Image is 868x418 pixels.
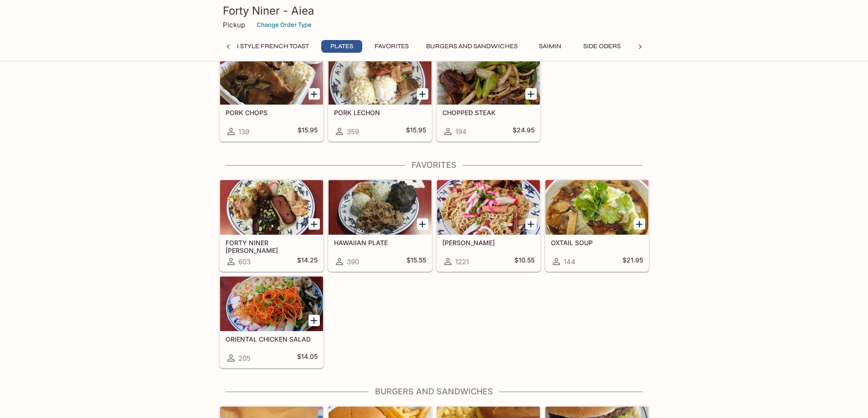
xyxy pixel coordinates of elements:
h5: HAWAIIAN PLATE [334,239,426,247]
h5: $15.55 [406,256,426,267]
a: CHOPPED STEAK194$24.95 [437,50,540,141]
h5: PORK CHOPS [226,109,318,116]
h5: $15.95 [298,126,318,137]
button: Add PORK CHOPS [308,88,320,100]
button: Add PORK LECHON [417,88,428,100]
h5: $10.55 [514,256,534,267]
button: Saimin [530,40,571,53]
button: Change Order Type [252,18,316,32]
h3: Forty Niner - Aiea [223,4,646,18]
h5: $24.95 [513,126,534,137]
h5: $14.05 [297,353,318,363]
div: CHOPPED STEAK [437,50,540,105]
a: HAWAIIAN PLATE390$15.55 [328,180,432,272]
div: FORTY NINER BENTO [220,180,323,235]
button: Side Oders [578,40,626,53]
a: [PERSON_NAME]1221$10.55 [437,180,540,272]
div: PORK LECHON [329,50,431,105]
button: Add FRIED SAIMIN [525,218,537,230]
h5: FORTY NINER [PERSON_NAME] [226,239,318,254]
div: PORK CHOPS [220,50,323,105]
button: Add CHOPPED STEAK [525,88,537,100]
h5: OXTAIL SOUP [551,239,643,247]
button: Hawaiian Style French Toast [201,40,314,53]
h4: Burgers and Sandwiches [219,387,649,397]
button: Burgers and Sandwiches [421,40,523,53]
a: FORTY NINER [PERSON_NAME]603$14.25 [220,180,324,272]
span: 205 [238,354,251,363]
button: Favorites [370,40,414,53]
span: 603 [238,257,251,266]
h5: $21.95 [622,256,643,267]
button: Add ORIENTAL CHICKEN SALAD [308,315,320,326]
div: HAWAIIAN PLATE [329,180,431,235]
h5: PORK LECHON [334,109,426,116]
p: Pickup [223,20,245,29]
span: 359 [347,127,359,136]
a: PORK CHOPS139$15.95 [220,50,324,141]
h5: [PERSON_NAME] [442,239,534,247]
span: 194 [455,127,467,136]
button: Add HAWAIIAN PLATE [417,218,428,230]
div: ORIENTAL CHICKEN SALAD [220,277,323,331]
div: FRIED SAIMIN [437,180,540,235]
h4: Favorites [219,160,649,170]
div: OXTAIL SOUP [545,180,648,235]
button: Plates [321,40,362,53]
a: PORK LECHON359$15.95 [328,50,432,141]
a: OXTAIL SOUP144$21.95 [545,180,649,272]
span: 139 [238,127,249,136]
a: ORIENTAL CHICKEN SALAD205$14.05 [220,276,324,368]
h5: ORIENTAL CHICKEN SALAD [226,335,318,343]
h5: $15.95 [406,126,426,137]
button: Add FORTY NINER BENTO [308,218,320,230]
h5: $14.25 [297,256,318,267]
span: 144 [564,257,575,266]
h5: CHOPPED STEAK [442,109,534,116]
button: Add OXTAIL SOUP [634,218,645,230]
span: 1221 [455,257,469,266]
span: 390 [347,257,359,266]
